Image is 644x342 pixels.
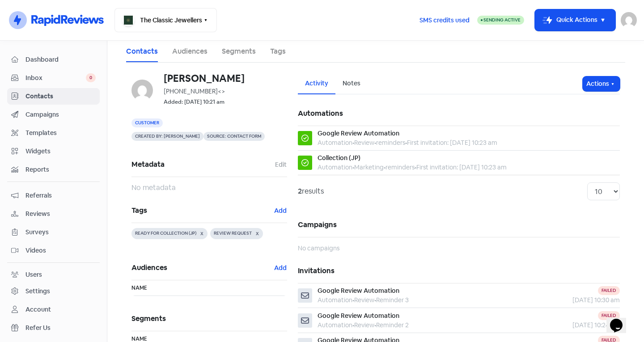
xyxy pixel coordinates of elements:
[384,163,386,171] b: •
[126,46,158,57] a: Contacts
[352,163,354,171] b: •
[25,270,42,279] div: Users
[7,224,100,241] a: Surveys
[203,132,265,141] span: Source: Contact form
[298,244,339,252] span: No campaigns
[416,163,507,171] span: First invitation: [DATE] 10:23 am
[25,128,96,138] span: Templates
[274,263,287,273] button: Add
[7,206,100,222] a: Reviews
[318,321,409,330] div: Automation Review Reminder 2
[7,266,100,283] a: Users
[374,321,376,329] b: •
[298,186,324,197] div: results
[412,15,477,24] a: SMS credits used
[196,228,208,239] button: X
[222,46,256,57] a: Segments
[352,296,354,304] b: •
[135,230,196,236] span: READY FOR COLLECTION (JP)
[131,158,275,171] span: Metadata
[7,187,100,204] a: Referrals
[352,321,354,329] b: •
[131,118,163,127] span: Customer
[352,139,354,147] b: •
[25,287,50,296] div: Settings
[318,153,360,163] div: Collection (JP)
[25,305,51,314] div: Account
[218,87,225,95] span: <>
[131,132,203,141] span: Created by: [PERSON_NAME]
[535,9,615,31] button: Quick Actions
[318,139,352,147] span: Automation
[354,139,374,147] span: Review
[298,259,620,283] h5: Invitations
[172,46,208,57] a: Audiences
[7,242,100,259] a: Videos
[318,296,409,305] div: Automation Review Reminder 3
[7,51,100,68] a: Dashboard
[25,92,96,101] span: Contacts
[25,246,96,255] span: Videos
[7,301,100,318] a: Account
[164,98,225,106] small: Added: [DATE] 10:21 am
[483,17,521,23] span: Sending Active
[522,296,620,305] div: [DATE] 10:30 am
[298,101,620,126] h5: Automations
[25,323,96,333] span: Refer Us
[405,139,407,147] b: •
[318,287,399,295] span: Google Review Automation
[25,73,86,83] span: Inbox
[274,206,287,216] button: Add
[415,163,416,171] b: •
[305,79,328,88] div: Activity
[374,296,376,304] b: •
[252,228,263,239] button: X
[606,306,635,333] iframe: chat widget
[354,163,384,171] span: Marketing
[343,79,360,88] div: Notes
[7,320,100,336] a: Refer Us
[131,80,153,101] img: d41d8cd98f00b204e9800998ecf8427e
[374,139,376,147] b: •
[318,129,399,138] div: Google Review Automation
[7,283,100,300] a: Settings
[407,139,497,147] span: First invitation: [DATE] 10:23 am
[164,73,287,83] h6: [PERSON_NAME]
[131,182,287,193] div: No metadata
[7,106,100,123] a: Campaigns
[621,12,637,28] img: User
[25,110,96,119] span: Campaigns
[598,286,620,295] div: Failed
[419,16,470,25] span: SMS credits used
[25,209,96,219] span: Reviews
[7,125,100,141] a: Templates
[114,8,217,32] button: The Classic Jewellers
[522,321,620,330] div: [DATE] 10:24 am
[25,55,96,64] span: Dashboard
[131,280,287,296] th: Name
[298,213,620,237] h5: Campaigns
[7,70,100,86] a: Inbox 0
[7,88,100,105] a: Contacts
[86,73,96,82] span: 0
[318,312,399,320] span: Google Review Automation
[376,139,405,147] span: reminders
[131,204,274,217] span: Tags
[25,191,96,200] span: Referrals
[131,261,274,274] span: Audiences
[583,76,620,91] button: Actions
[386,163,415,171] span: reminders
[7,161,100,178] a: Reports
[131,307,287,331] h5: Segments
[164,87,287,96] div: [PHONE_NUMBER]
[214,230,252,236] span: REVIEW REQUEST
[270,46,286,57] a: Tags
[25,165,96,174] span: Reports
[25,228,96,237] span: Surveys
[318,163,352,171] span: Automation
[598,311,620,320] div: Failed
[25,147,96,156] span: Widgets
[298,186,302,196] strong: 2
[477,15,524,25] a: Sending Active
[7,143,100,160] a: Widgets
